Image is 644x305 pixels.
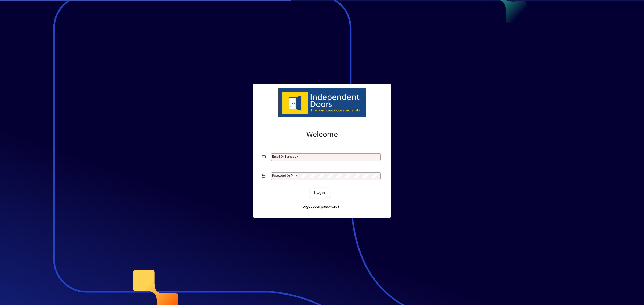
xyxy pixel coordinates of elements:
mat-label: Email or Barcode [272,155,296,158]
h2: Welcome [262,130,382,139]
button: Login [310,188,330,198]
span: Login [314,190,325,195]
mat-label: Password or Pin [272,174,295,177]
span: Forgot your password? [301,204,339,209]
a: Forgot your password? [298,202,342,211]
